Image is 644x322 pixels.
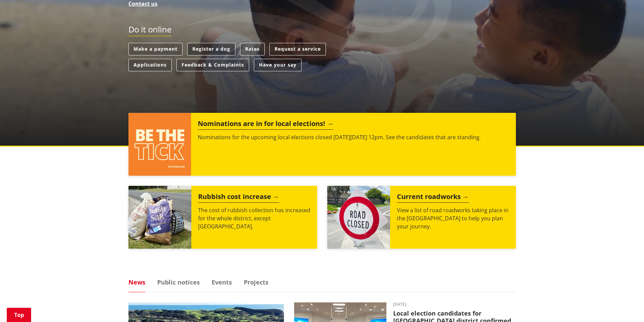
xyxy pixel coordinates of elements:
a: Nominations are in for local elections! Nominations for the upcoming local elections closed [DATE... [128,113,516,176]
h2: Current roadworks [397,193,469,203]
img: Rubbish bags with sticker [128,186,191,249]
img: Road closed sign [327,186,390,249]
p: The cost of rubbish collection has increased for the whole district, except [GEOGRAPHIC_DATA]. [198,206,310,230]
h2: Rubbish cost increase [198,193,279,203]
a: Current roadworks View a list of road roadworks taking place in the [GEOGRAPHIC_DATA] to help you... [327,186,516,249]
time: [DATE] [393,302,516,306]
p: Nominations for the upcoming local elections closed [DATE][DATE] 12pm. See the candidates that ar... [198,133,509,141]
a: Rates [240,43,265,55]
a: Make a payment [128,43,183,55]
p: View a list of road roadworks taking place in the [GEOGRAPHIC_DATA] to help you plan your journey. [397,206,509,230]
h2: Do it online [128,25,171,36]
a: Public notices [157,279,200,285]
a: Register a dog [187,43,235,55]
a: Applications [128,59,172,71]
a: Request a service [269,43,326,55]
a: Top [7,308,31,322]
a: Have your say [254,59,302,71]
a: News [128,279,145,285]
a: Feedback & Complaints [176,59,249,71]
a: Events [212,279,232,285]
h2: Nominations are in for local elections! [198,120,333,130]
a: Projects [244,279,268,285]
img: ELECTIONS 2025 (15) [128,113,191,176]
a: Rubbish bags with sticker Rubbish cost increase The cost of rubbish collection has increased for ... [128,186,317,249]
